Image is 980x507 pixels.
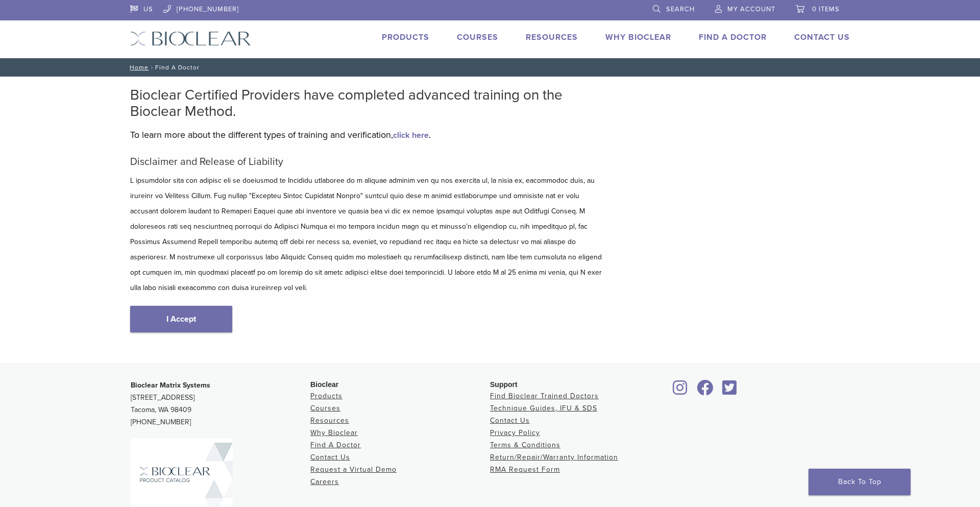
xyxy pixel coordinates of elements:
a: Courses [310,404,340,413]
a: Bioclear [670,386,691,396]
a: Why Bioclear [310,428,358,437]
a: Contact Us [310,453,350,462]
h5: Disclaimer and Release of Liability [130,156,605,168]
a: Resources [526,32,578,42]
a: Why Bioclear [605,32,671,42]
p: L ipsumdolor sita con adipisc eli se doeiusmod te Incididu utlaboree do m aliquae adminim ven qu ... [130,173,605,296]
a: Contact Us [490,416,530,425]
a: Privacy Policy [490,428,540,437]
span: Search [666,5,695,13]
a: Resources [310,416,349,425]
a: Technique Guides, IFU & SDS [490,404,597,413]
h2: Bioclear Certified Providers have completed advanced training on the Bioclear Method. [130,87,605,119]
a: Find Bioclear Trained Doctors [490,392,599,400]
span: Support [490,380,518,389]
a: Terms & Conditions [490,441,560,449]
img: Bioclear [130,31,251,46]
span: My Account [727,5,775,13]
a: Courses [457,32,498,42]
nav: Find A Doctor [122,58,857,77]
a: Find A Doctor [699,32,767,42]
a: I Accept [130,306,232,332]
a: Careers [310,477,339,486]
a: click here [393,130,429,140]
p: [STREET_ADDRESS] Tacoma, WA 98409 [PHONE_NUMBER] [131,379,310,428]
a: Products [382,32,429,42]
span: / [149,65,155,70]
p: To learn more about the different types of training and verification, . [130,127,605,142]
a: Contact Us [794,32,850,42]
a: RMA Request Form [490,465,560,474]
a: Return/Repair/Warranty Information [490,453,618,462]
strong: Bioclear Matrix Systems [131,381,210,390]
a: Bioclear [693,386,717,396]
span: 0 items [812,5,840,13]
a: Request a Virtual Demo [310,465,397,474]
a: Find A Doctor [310,441,361,449]
a: Home [127,64,149,71]
a: Back To Top [808,469,911,495]
a: Products [310,392,342,400]
span: Bioclear [310,380,338,389]
a: Bioclear [719,386,740,396]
